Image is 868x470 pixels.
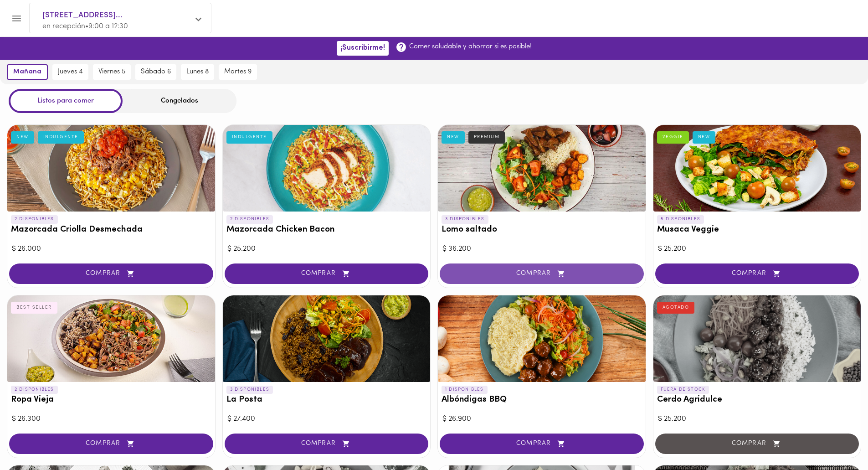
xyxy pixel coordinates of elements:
[667,270,848,278] span: COMPRAR
[226,131,272,143] div: INDULGENTE
[9,434,213,454] button: COMPRAR
[442,131,465,143] div: NEW
[657,225,858,235] h3: Musaca Veggie
[11,131,34,143] div: NEW
[225,434,429,454] button: COMPRAR
[21,270,202,278] span: COMPRAR
[11,302,57,314] div: BEST SELLER
[42,10,189,21] span: [STREET_ADDRESS]...
[657,386,709,394] p: FUERA DE STOCK
[815,417,859,461] iframe: Messagebird Livechat Widget
[123,89,236,113] div: Congelados
[21,440,202,448] span: COMPRAR
[181,64,214,80] button: lunes 8
[141,68,171,76] span: sábado 6
[226,215,273,223] p: 2 DISPONIBLES
[451,270,632,278] span: COMPRAR
[7,64,48,80] button: mañana
[7,295,215,382] div: Ropa Vieja
[13,68,41,76] span: mañana
[223,295,431,382] div: La Posta
[58,68,83,76] span: jueves 4
[224,68,252,76] span: martes 9
[658,414,857,424] div: $ 25.200
[337,41,389,55] button: ¡Suscribirme!
[9,89,123,113] div: Listos para comer
[11,215,58,223] p: 2 DISPONIBLES
[12,244,211,254] div: $ 26.000
[442,386,488,394] p: 1 DISPONIBLES
[42,23,128,30] span: en recepción • 9:00 a 12:30
[442,225,642,235] h3: Lomo saltado
[440,263,644,284] button: COMPRAR
[98,68,125,76] span: viernes 5
[7,125,215,212] div: Mazorcada Criolla Desmechada
[442,244,641,254] div: $ 36.200
[442,395,642,405] h3: Albóndigas BBQ
[655,263,859,284] button: COMPRAR
[657,131,689,143] div: VEGGIE
[11,395,211,405] h3: Ropa Vieja
[9,263,213,284] button: COMPRAR
[38,131,84,143] div: INDULGENTE
[438,125,646,212] div: Lomo saltado
[236,270,417,278] span: COMPRAR
[226,395,427,405] h3: La Posta
[226,386,273,394] p: 3 DISPONIBLES
[12,414,211,424] div: $ 26.300
[225,263,429,284] button: COMPRAR
[93,64,131,80] button: viernes 5
[227,414,426,424] div: $ 27.400
[223,125,431,212] div: Mazorcada Chicken Bacon
[657,302,695,314] div: AGOTADO
[438,295,646,382] div: Albóndigas BBQ
[657,215,704,223] p: 5 DISPONIBLES
[653,295,861,382] div: Cerdo Agridulce
[226,225,427,235] h3: Mazorcada Chicken Bacon
[657,395,858,405] h3: Cerdo Agridulce
[658,244,857,254] div: $ 25.200
[236,440,417,448] span: COMPRAR
[653,125,861,212] div: Musaca Veggie
[227,244,426,254] div: $ 25.200
[340,44,385,52] span: ¡Suscribirme!
[186,68,209,76] span: lunes 8
[442,215,488,223] p: 3 DISPONIBLES
[409,42,532,52] p: Comer saludable y ahorrar si es posible!
[693,131,716,143] div: NEW
[219,64,257,80] button: martes 9
[11,386,58,394] p: 2 DISPONIBLES
[52,64,88,80] button: jueves 4
[5,7,28,30] button: Menu
[468,131,505,143] div: PREMIUM
[442,414,641,424] div: $ 26.900
[451,440,632,448] span: COMPRAR
[440,434,644,454] button: COMPRAR
[135,64,176,80] button: sábado 6
[11,225,211,235] h3: Mazorcada Criolla Desmechada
